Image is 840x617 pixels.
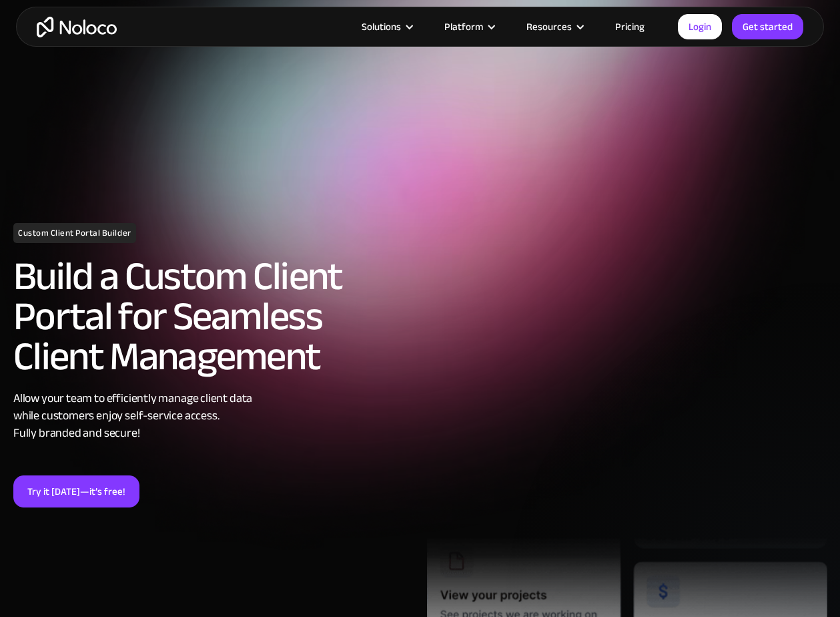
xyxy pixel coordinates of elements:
[510,18,598,35] div: Resources
[37,17,117,37] a: home
[678,14,722,39] a: Login
[428,18,510,35] div: Platform
[345,18,428,35] div: Solutions
[13,475,139,507] a: Try it [DATE]—it’s free!
[732,14,803,39] a: Get started
[13,256,414,377] h2: Build a Custom Client Portal for Seamless Client Management
[526,18,572,35] div: Resources
[444,18,483,35] div: Platform
[362,18,401,35] div: Solutions
[13,390,414,442] div: Allow your team to efficiently manage client data while customers enjoy self-service access. Full...
[598,18,661,35] a: Pricing
[13,223,136,243] h1: Custom Client Portal Builder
